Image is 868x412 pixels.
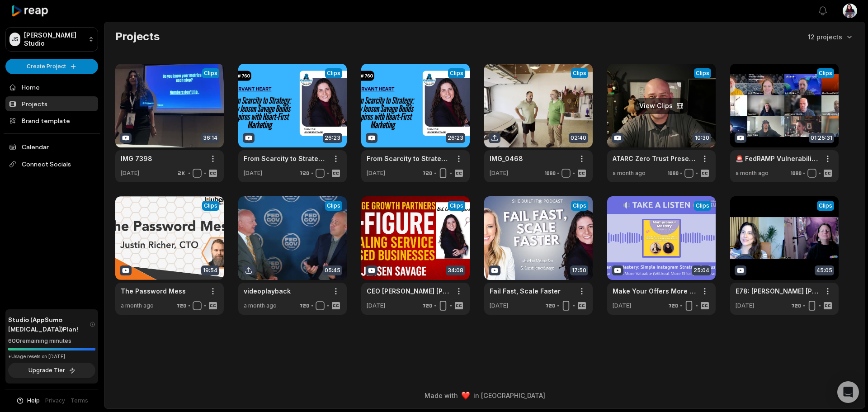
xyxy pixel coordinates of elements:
a: Projects [5,96,98,111]
a: Home [5,80,98,95]
a: videoplayback [244,286,291,296]
button: 12 projects [808,32,854,42]
a: From Scarcity to Strategy: How [PERSON_NAME] [PERSON_NAME] Builds Empires with Heart-First Marketing [367,154,450,163]
div: 600 remaining minutes [8,336,95,346]
a: The Password Mess [121,286,186,296]
div: JS [9,33,20,46]
p: [PERSON_NAME] Studio [24,31,85,47]
a: 🚨 FedRAMP Vulnerability Management Special Event [736,154,819,163]
a: CEO [PERSON_NAME] [PERSON_NAME], Scaling Brands & Building a Marketing Empire, Disrupting the Mar... [367,286,450,296]
div: Open Intercom Messenger [837,381,859,403]
a: From Scarcity to Strategy: How [PERSON_NAME] [PERSON_NAME] Builds Empires with Heart-First Marketing [244,154,327,163]
a: Make Your Offers More Valuable (Without More Effort) with [PERSON_NAME] [PERSON_NAME] | Mompreneu... [613,286,696,296]
div: Made with in [GEOGRAPHIC_DATA] [113,391,857,400]
a: IMG_0468 [490,154,523,163]
img: heart emoji [462,392,470,400]
span: Studio (AppSumo [MEDICAL_DATA]) Plan! [8,315,90,334]
a: Privacy [45,397,65,405]
span: Connect Socials [5,156,98,172]
button: Create Project [5,59,98,74]
a: ATARC Zero Trust Presentation [613,154,696,163]
button: Upgrade Tier [8,363,95,378]
a: IMG 7398 [121,154,152,163]
a: Brand template [5,113,98,128]
a: Calendar [5,139,98,154]
button: Help [16,397,40,405]
a: Terms [71,397,88,405]
a: Fail Fast, Scale Faster [490,286,561,296]
h2: Projects [115,29,160,44]
a: E78: [PERSON_NAME] [PERSON_NAME], CEO of Savage Growth Partners [736,286,819,296]
div: *Usage resets on [DATE] [8,353,95,360]
span: Help [27,397,40,405]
